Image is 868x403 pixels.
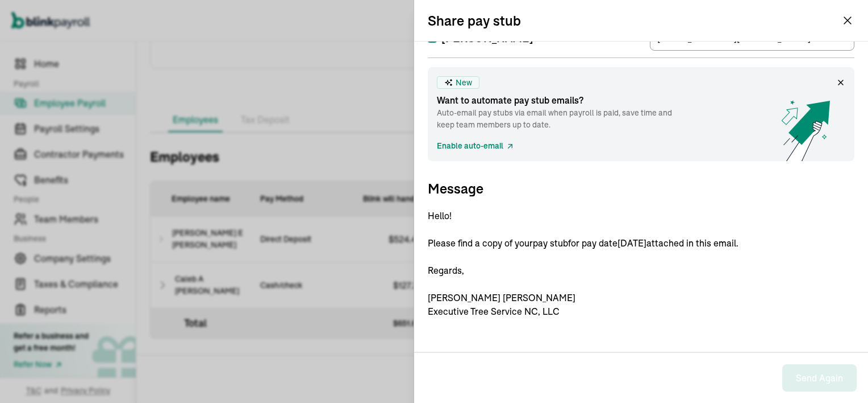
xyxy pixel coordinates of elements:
[428,11,521,30] h3: Share pay stub
[428,179,854,198] h3: Message
[456,77,472,89] span: New
[437,107,689,131] span: Auto-email pay stubs via email when payroll is paid, save time and keep team members up to date.
[428,209,854,318] p: Hello! Please find a copy of your pay stub for pay date [DATE] attached in this email. Regards, [...
[437,93,689,107] span: Want to automate pay stub emails?
[782,364,857,392] button: Send Again
[437,140,515,152] a: Enable auto-email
